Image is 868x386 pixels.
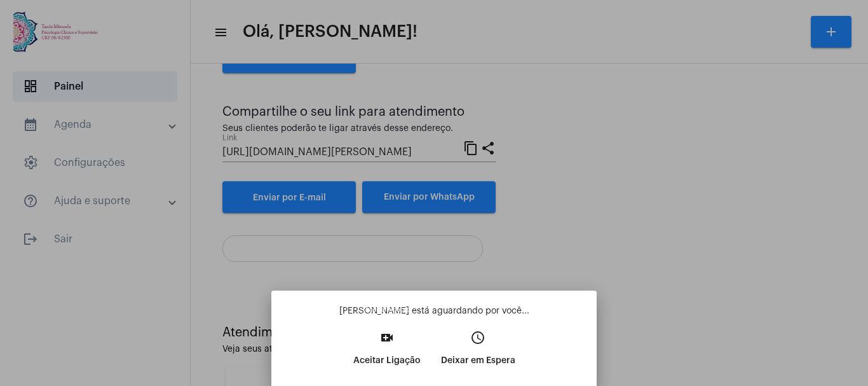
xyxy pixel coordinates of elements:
[281,305,587,317] p: [PERSON_NAME] está aguardando por você...
[470,330,485,345] mat-icon: access_time
[379,330,395,345] mat-icon: video_call
[343,326,431,381] button: Aceitar Ligação
[353,349,421,372] p: Aceitar Ligação
[360,303,416,317] div: Aceitar ligação
[441,349,515,372] p: Deixar em Espera
[431,326,526,381] button: Deixar em Espera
